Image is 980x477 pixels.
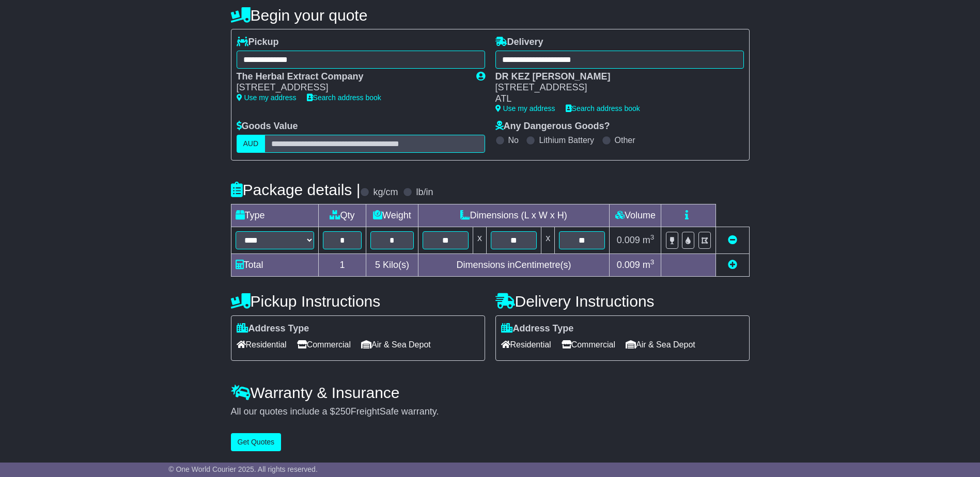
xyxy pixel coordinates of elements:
span: Residential [237,337,287,353]
span: 0.009 [617,260,640,270]
td: Volume [610,204,661,227]
a: Search address book [566,104,640,113]
div: [STREET_ADDRESS] [495,82,734,93]
td: x [541,227,555,253]
h4: Begin your quote [231,7,750,24]
label: Pickup [237,37,279,48]
div: The Herbal Extract Company [237,71,466,83]
h4: Warranty & Insurance [231,384,750,401]
label: lb/in [416,187,433,198]
td: Dimensions in Centimetre(s) [418,253,610,276]
label: Lithium Battery [539,135,594,145]
td: x [473,227,486,253]
h4: Delivery Instructions [495,293,750,310]
span: Commercial [297,337,351,353]
sup: 3 [650,233,655,241]
a: Use my address [495,104,555,113]
td: Qty [318,204,366,227]
div: DR KEZ [PERSON_NAME] [495,71,734,83]
label: Address Type [501,323,574,335]
label: Delivery [495,37,543,48]
a: Remove this item [728,235,737,245]
span: Air & Sea Depot [626,337,695,353]
span: Residential [501,337,551,353]
a: Search address book [307,93,381,102]
label: No [508,135,519,145]
a: Add new item [728,260,737,270]
td: Type [231,204,318,227]
td: Dimensions (L x W x H) [418,204,610,227]
sup: 3 [650,258,655,266]
span: m [643,260,655,270]
button: Get Quotes [231,433,282,451]
label: Any Dangerous Goods? [495,121,610,132]
span: 250 [335,406,351,417]
span: Air & Sea Depot [361,337,431,353]
span: m [643,235,655,245]
td: Total [231,253,318,276]
label: kg/cm [373,187,398,198]
label: Other [615,135,635,145]
div: ATL [495,93,734,105]
td: Weight [366,204,418,227]
span: 5 [375,260,380,270]
td: Kilo(s) [366,253,418,276]
div: [STREET_ADDRESS] [237,82,466,93]
td: 1 [318,253,366,276]
label: Goods Value [237,121,298,132]
span: 0.009 [617,235,640,245]
label: AUD [237,135,266,153]
span: Commercial [562,337,615,353]
h4: Package details | [231,181,361,198]
h4: Pickup Instructions [231,293,485,310]
label: Address Type [237,323,309,335]
div: All our quotes include a $ FreightSafe warranty. [231,406,750,418]
a: Use my address [237,93,297,102]
span: © One World Courier 2025. All rights reserved. [168,465,318,473]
